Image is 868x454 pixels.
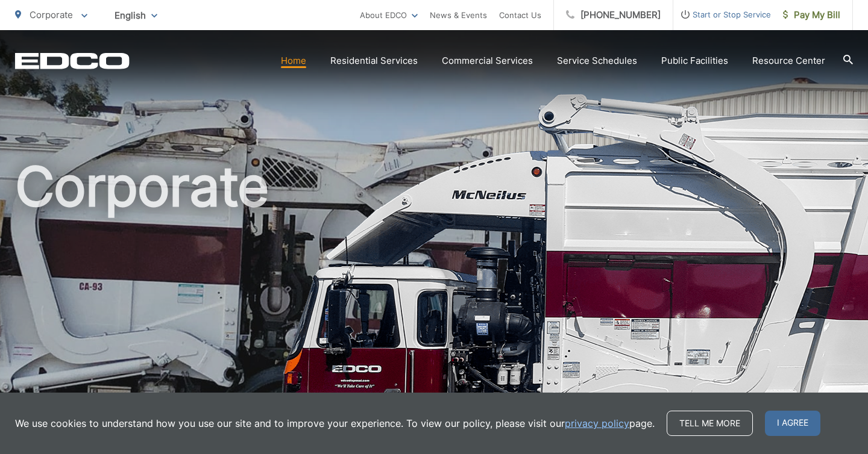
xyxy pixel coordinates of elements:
a: Service Schedules [557,54,637,68]
a: News & Events [430,8,487,22]
a: Residential Services [330,54,418,68]
a: Tell me more [667,411,753,436]
span: Pay My Bill [783,8,840,22]
a: Contact Us [499,8,541,22]
p: We use cookies to understand how you use our site and to improve your experience. To view our pol... [15,416,655,431]
a: Commercial Services [442,54,533,68]
span: I agree [765,411,820,436]
a: Public Facilities [661,54,728,68]
a: privacy policy [565,416,629,431]
span: Corporate [30,9,73,20]
a: About EDCO [360,8,418,22]
span: English [105,5,166,26]
a: EDCD logo. Return to the homepage. [15,52,130,69]
a: Resource Center [752,54,825,68]
a: Home [281,54,306,68]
